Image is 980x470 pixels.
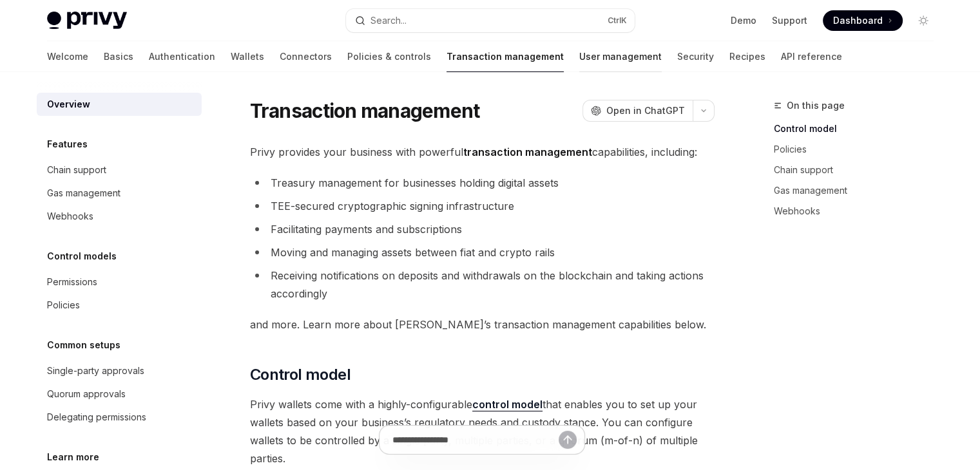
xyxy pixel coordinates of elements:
[608,15,627,26] span: Ctrl K
[280,41,332,72] a: Connectors
[37,406,202,429] a: Delegating permissions
[677,41,714,72] a: Security
[774,201,944,221] a: Webhooks
[823,10,903,31] a: Dashboard
[250,143,715,161] span: Privy provides your business with powerful capabilities, including:
[47,249,117,264] h5: Control models
[47,409,146,425] div: Delegating permissions
[559,431,577,449] button: Send message
[392,426,559,454] input: Ask a question...
[774,180,944,201] a: Gas management
[472,398,543,411] a: control model
[47,97,90,112] div: Overview
[37,270,202,294] a: Permissions
[346,9,635,32] button: Open search
[37,359,202,382] a: Single-party approvals
[250,174,715,192] li: Treasury management for businesses holding digital assets
[250,99,480,122] h1: Transaction management
[447,41,564,72] a: Transaction management
[231,41,264,72] a: Wallets
[37,158,202,182] a: Chain support
[913,10,934,31] button: Toggle dark mode
[833,14,883,27] span: Dashboard
[774,160,944,180] a: Chain support
[787,98,845,113] span: On this page
[579,41,662,72] a: User management
[774,139,944,160] a: Policies
[370,13,407,28] div: Search...
[250,220,715,238] li: Facilitating payments and subscriptions
[772,14,807,27] a: Support
[731,14,756,27] a: Demo
[463,146,592,158] strong: transaction management
[250,395,715,467] span: Privy wallets come with a highly-configurable that enables you to set up your wallets based on yo...
[781,41,842,72] a: API reference
[37,382,202,406] a: Quorum approvals
[250,267,715,303] li: Receiving notifications on deposits and withdrawals on the blockchain and taking actions accordingly
[37,294,202,317] a: Policies
[37,182,202,205] a: Gas management
[47,136,88,152] h5: Features
[250,197,715,215] li: TEE-secured cryptographic signing infrastructure
[47,12,127,30] img: light logo
[37,93,202,116] a: Overview
[37,205,202,228] a: Webhooks
[47,337,120,353] h5: Common setups
[47,209,93,224] div: Webhooks
[606,104,685,117] span: Open in ChatGPT
[347,41,431,72] a: Policies & controls
[250,243,715,261] li: Moving and managing assets between fiat and crypto rails
[582,100,693,122] button: Open in ChatGPT
[47,386,126,402] div: Quorum approvals
[47,274,97,290] div: Permissions
[472,398,543,411] strong: control model
[774,118,944,139] a: Control model
[47,185,120,201] div: Gas management
[47,449,99,465] h5: Learn more
[47,162,106,178] div: Chain support
[104,41,133,72] a: Basics
[729,41,765,72] a: Recipes
[47,363,144,379] div: Single-party approvals
[47,41,88,72] a: Welcome
[250,364,351,385] span: Control model
[149,41,215,72] a: Authentication
[250,315,715,334] span: and more. Learn more about [PERSON_NAME]’s transaction management capabilities below.
[47,297,80,313] div: Policies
